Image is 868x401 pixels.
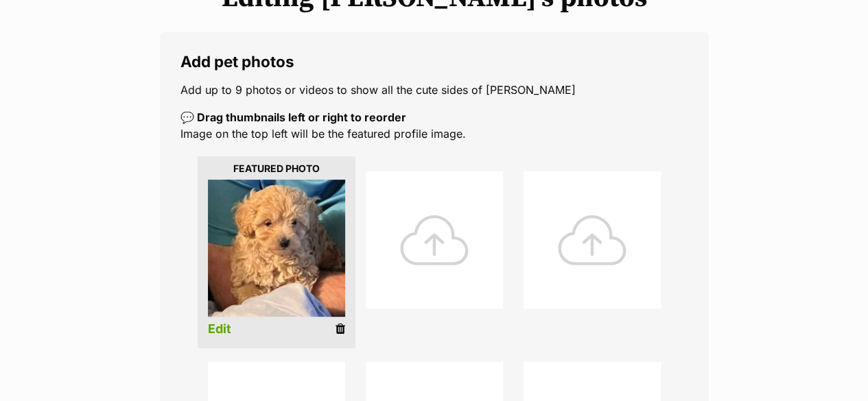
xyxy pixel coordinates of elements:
[180,82,688,98] p: Add up to 9 photos or videos to show all the cute sides of [PERSON_NAME]
[208,322,231,337] a: Edit
[180,110,406,124] b: 💬 Drag thumbnails left or right to reorder
[180,109,688,142] p: Image on the top left will be the featured profile image.
[180,53,688,71] legend: Add pet photos
[208,180,345,317] img: rkwsi7ojl1brht5seaso.jpg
